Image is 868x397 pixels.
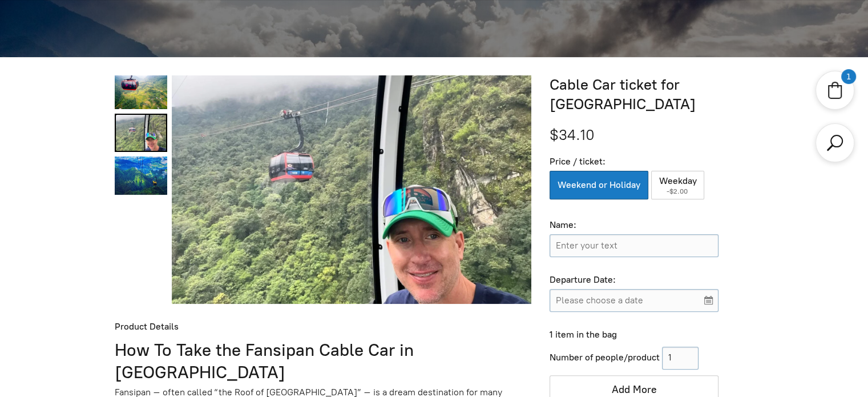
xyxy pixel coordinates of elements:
h1: How To Take the Fansipan Cable Car in [GEOGRAPHIC_DATA] [115,339,532,383]
label: Weekday [651,171,705,199]
input: 1 [662,347,699,370]
a: Cable Car ticket for Fansipan Peak 2 [115,157,167,195]
input: Please choose a date [550,289,718,312]
span: Add More [612,383,657,396]
div: Price / ticket: [550,156,718,168]
div: Departure Date: [550,274,718,286]
a: Search products [825,133,845,153]
a: Cable Car ticket for Fansipan Peak 0 [115,75,167,109]
span: 1 item in the bag [550,329,617,340]
div: Shopping cart [815,71,854,110]
span: Number of people/product [550,352,660,363]
img: Cable Car ticket for Fansipan Peak [171,55,531,325]
span: $34.10 [550,126,595,144]
span: -$2.00 [667,187,689,195]
div: Name: [550,219,718,231]
h1: Cable Car ticket for [GEOGRAPHIC_DATA] [550,75,753,114]
a: Cable Car ticket for Fansipan Peak 1 [115,114,167,152]
div: Product Details [115,321,532,333]
input: Name: [550,234,718,257]
div: 1 [842,70,855,83]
